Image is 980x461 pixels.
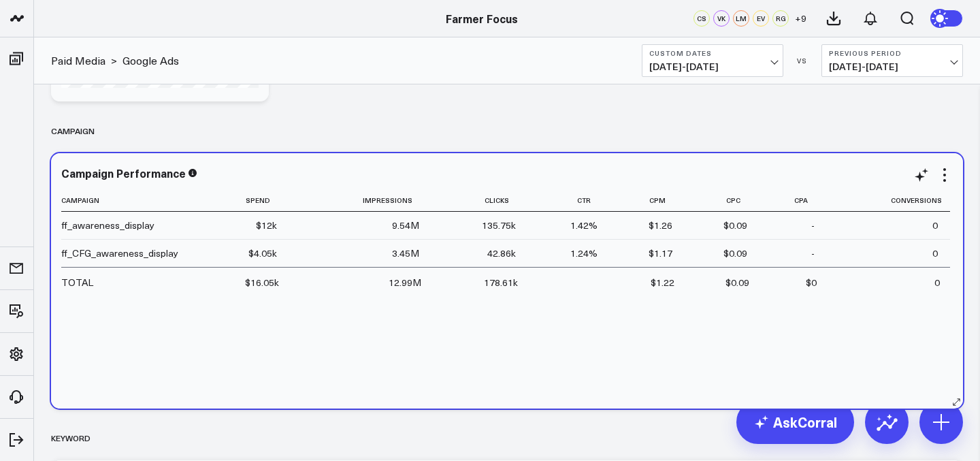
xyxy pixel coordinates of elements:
[256,219,277,232] div: $12k
[51,422,91,454] div: Keyword
[392,247,419,260] div: 3.45M
[51,115,95,146] div: Campaign
[649,219,672,232] div: $1.26
[829,61,955,72] span: [DATE] - [DATE]
[829,49,955,57] b: Previous Period
[651,276,674,289] div: $1.22
[197,189,289,212] th: Spend
[790,57,815,65] div: VS
[487,247,516,260] div: 42.86k
[248,247,277,260] div: $4.05k
[649,49,776,57] b: Custom Dates
[713,10,730,27] div: VK
[792,10,808,27] button: +9
[736,400,854,444] a: AskCorral
[61,165,186,180] div: Campaign Performance
[827,189,950,212] th: Conversions
[61,247,178,260] div: ff_CFG_awareness_display
[811,247,815,260] div: -
[759,189,828,212] th: Cpa
[934,276,940,289] div: 0
[570,219,598,232] div: 1.42%
[289,189,432,212] th: Impressions
[61,219,154,232] div: ff_awareness_display
[821,44,963,77] button: Previous Period[DATE]-[DATE]
[795,14,806,23] span: + 9
[806,276,817,289] div: $0
[725,276,749,289] div: $0.09
[932,219,938,232] div: 0
[570,247,598,260] div: 1.24%
[649,247,672,260] div: $1.17
[392,219,419,232] div: 9.54M
[610,189,685,212] th: Cpm
[51,53,105,68] a: Paid Media
[482,219,516,232] div: 135.75k
[389,276,421,289] div: 12.99M
[61,276,93,289] div: TOTAL
[693,10,710,27] div: CS
[685,189,759,212] th: Cpc
[51,53,117,68] div: >
[649,61,776,72] span: [DATE] - [DATE]
[723,219,747,232] div: $0.09
[723,247,747,260] div: $0.09
[528,189,610,212] th: Ctr
[431,189,527,212] th: Clicks
[61,189,197,212] th: Campaign
[733,10,749,27] div: LM
[446,11,518,26] a: Farmer Focus
[772,10,789,27] div: RG
[245,276,279,289] div: $16.05k
[642,44,783,77] button: Custom Dates[DATE]-[DATE]
[753,10,769,27] div: EV
[122,53,179,68] a: Google Ads
[484,276,518,289] div: 178.61k
[932,247,938,260] div: 0
[811,219,815,232] div: -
